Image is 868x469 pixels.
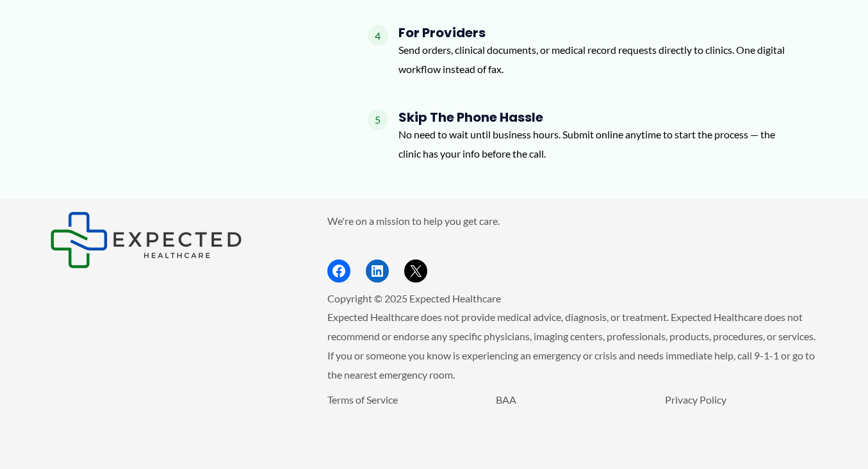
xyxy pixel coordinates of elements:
[327,390,819,438] aside: Footer Widget 3
[50,211,295,268] aside: Footer Widget 1
[398,40,798,78] p: Send orders, clinical documents, or medical record requests directly to clinics. One digital work...
[496,393,516,406] a: BAA
[327,211,819,283] aside: Footer Widget 2
[327,211,819,231] p: We're on a mission to help you get care.
[327,292,501,304] span: Copyright © 2025 Expected Healthcare
[368,110,388,130] span: 5
[398,110,798,125] h4: Skip The Phone Hassle
[327,311,815,380] span: Expected Healthcare does not provide medical advice, diagnosis, or treatment. Expected Healthcare...
[327,393,398,406] a: Terms of Service
[665,393,726,406] a: Privacy Policy
[368,25,388,45] span: 4
[398,25,798,40] h4: For Providers
[50,211,242,268] img: Expected Healthcare Logo - side, dark font, small
[398,125,798,163] p: No need to wait until business hours. Submit online anytime to start the process — the clinic has...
